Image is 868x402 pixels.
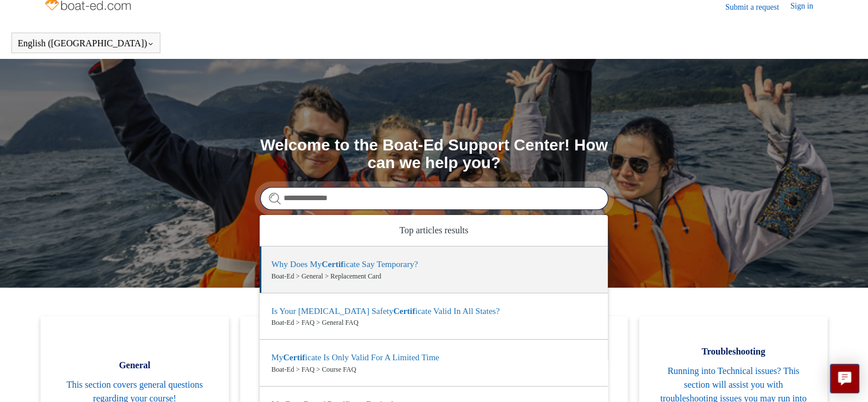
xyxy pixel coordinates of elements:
[322,260,344,269] em: Certif
[18,38,154,49] button: English ([GEOGRAPHIC_DATA])
[260,187,608,210] input: Search
[257,352,411,365] span: FAQ
[725,1,790,13] a: Submit a request
[830,364,859,393] button: Live chat
[393,307,415,316] em: Certif
[283,353,305,362] em: Certif
[260,215,608,246] zd-autocomplete-header: Top articles results
[260,137,608,172] h1: Welcome to the Boat-Ed Support Center! How can we help you?
[271,271,596,281] zd-autocomplete-breadcrumbs-multibrand: Boat-Ed > General > Replacement Card
[656,345,810,359] span: Troubleshooting
[271,260,418,271] zd-autocomplete-title-multibrand: Suggested result 1 Why Does My Certificate Say Temporary?
[271,307,499,318] zd-autocomplete-title-multibrand: Suggested result 2 Is Your Boating Safety Certificate Valid In All States?
[271,317,596,328] zd-autocomplete-breadcrumbs-multibrand: Boat-Ed > FAQ > General FAQ
[271,364,596,375] zd-autocomplete-breadcrumbs-multibrand: Boat-Ed > FAQ > Course FAQ
[58,359,212,372] span: General
[271,353,439,364] zd-autocomplete-title-multibrand: Suggested result 3 My Certificate Is Only Valid For A Limited Time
